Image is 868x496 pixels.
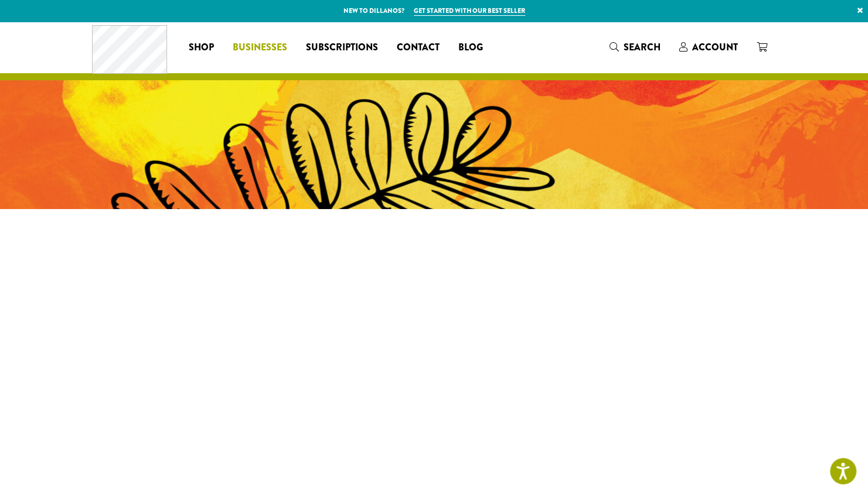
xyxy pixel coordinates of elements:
[458,40,483,55] span: Blog
[189,40,214,55] span: Shop
[600,37,670,57] a: Search
[624,40,661,54] span: Search
[414,6,525,16] a: Get started with our best seller
[692,40,738,54] span: Account
[306,40,378,55] span: Subscriptions
[233,40,287,55] span: Businesses
[397,40,440,55] span: Contact
[179,38,223,57] a: Shop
